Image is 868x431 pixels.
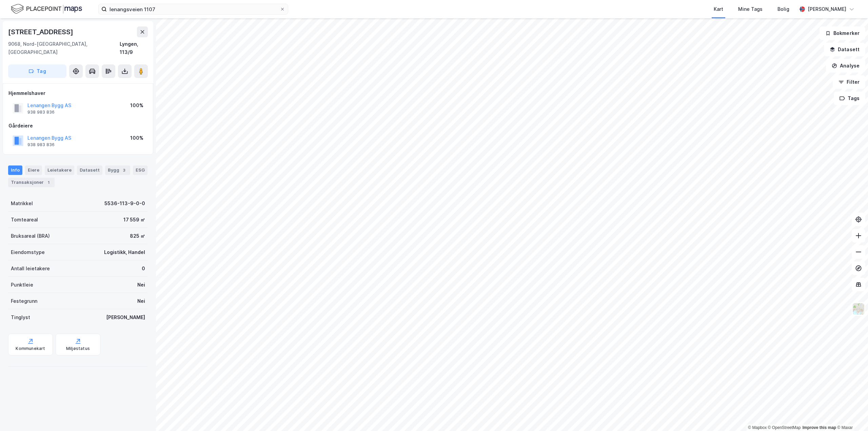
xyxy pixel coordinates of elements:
div: Kontrollprogram for chat [834,398,868,431]
div: 1 [45,179,52,186]
div: Transaksjoner [8,178,55,187]
div: 5536-113-9-0-0 [104,199,145,208]
div: Info [8,165,22,175]
img: Z [852,302,865,315]
div: 938 983 836 [27,142,55,148]
div: Eiere [25,165,42,175]
div: Punktleie [11,281,33,289]
div: 9068, Nord-[GEOGRAPHIC_DATA], [GEOGRAPHIC_DATA] [8,40,120,56]
div: 100% [130,134,143,142]
a: Mapbox [748,425,767,430]
a: Improve this map [803,425,836,430]
button: Tags [834,92,865,105]
button: Datasett [824,43,865,56]
div: Tinglyst [11,313,30,321]
div: Eiendomstype [11,248,45,256]
div: 100% [130,101,143,110]
div: Miljøstatus [66,346,90,351]
iframe: Chat Widget [834,398,868,431]
div: Kommunekart [16,346,45,351]
div: Festegrunn [11,297,37,305]
div: Mine Tags [738,5,763,13]
div: Leietakere [45,165,74,175]
div: Datasett [77,165,102,175]
button: Bokmerker [820,26,865,40]
div: 17 559 ㎡ [123,216,145,224]
div: Bruksareal (BRA) [11,232,50,240]
div: Matrikkel [11,199,33,208]
div: Gårdeiere [8,122,147,130]
img: logo.f888ab2527a4732fd821a326f86c7f29.svg [11,3,82,15]
div: ESG [133,165,147,175]
button: Tag [8,64,66,78]
div: Kart [714,5,723,13]
div: [PERSON_NAME] [808,5,846,13]
div: Tomteareal [11,216,38,224]
div: Antall leietakere [11,265,50,273]
div: Hjemmelshaver [8,89,147,97]
div: 3 [121,167,127,174]
div: 0 [142,265,145,273]
div: 938 983 836 [27,110,55,115]
div: [STREET_ADDRESS] [8,26,75,37]
div: [PERSON_NAME] [106,313,145,321]
div: Nei [137,281,145,289]
div: Bolig [777,5,789,13]
div: Nei [137,297,145,305]
div: 825 ㎡ [130,232,145,240]
div: Logistikk, Handel [104,248,145,256]
div: Lyngen, 113/9 [120,40,148,56]
a: OpenStreetMap [768,425,801,430]
button: Filter [833,75,865,89]
input: Søk på adresse, matrikkel, gårdeiere, leietakere eller personer [107,4,280,14]
div: Bygg [105,165,130,175]
button: Analyse [826,59,865,73]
